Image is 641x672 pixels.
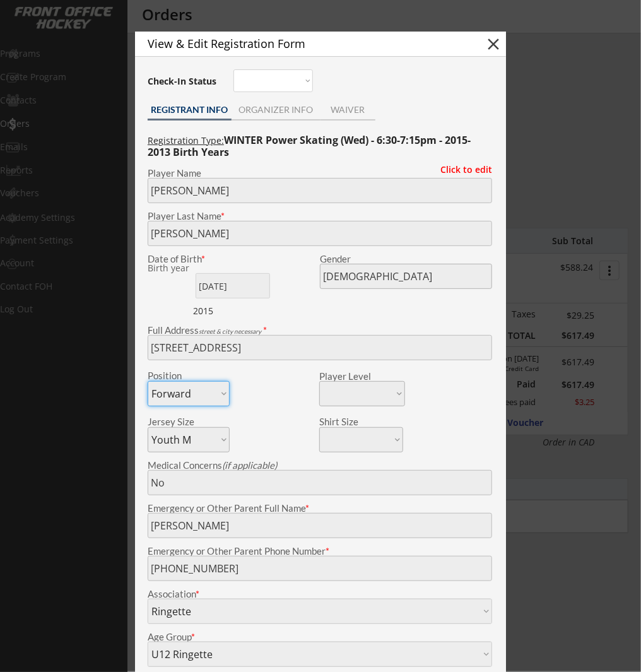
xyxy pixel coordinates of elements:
[148,134,224,146] u: Registration Type:
[148,546,492,556] div: Emergency or Other Parent Phone Number
[199,327,261,335] em: street & city necessary
[148,335,492,360] input: Street, City, Province/State
[320,254,492,264] div: Gender
[148,38,462,49] div: View & Edit Registration Form
[148,461,492,470] div: Medical Concerns
[148,264,226,273] div: Birth year
[148,417,213,427] div: Jersey Size
[148,504,492,513] div: Emergency or Other Parent Full Name
[148,470,492,495] input: Allergies, injuries, etc.
[319,417,384,427] div: Shirt Size
[319,372,405,381] div: Player Level
[148,264,226,273] div: We are transitioning the system to collect and store date of birth instead of just birth year to ...
[148,632,492,642] div: Age Group
[193,305,272,317] div: 2015
[148,326,492,335] div: Full Address
[148,77,219,86] div: Check-In Status
[148,371,213,380] div: Position
[148,168,492,178] div: Player Name
[148,133,471,159] strong: WINTER Power Skating (Wed) - 6:30-7:15pm - 2015-2013 Birth Years
[222,459,277,471] em: (if applicable)
[431,165,492,174] div: Click to edit
[148,211,492,221] div: Player Last Name
[320,105,375,114] div: WAIVER
[148,105,232,114] div: REGISTRANT INFO
[148,254,230,264] div: Date of Birth
[148,589,492,599] div: Association
[484,35,503,54] button: close
[232,105,320,114] div: ORGANIZER INFO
